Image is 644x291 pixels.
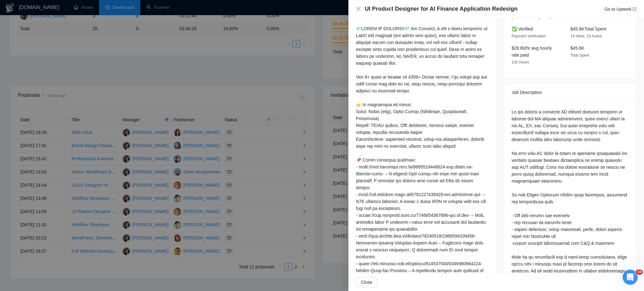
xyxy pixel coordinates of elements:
[636,270,643,275] span: 10
[512,34,546,38] span: Payment Verification
[512,60,529,64] span: 101 Hours
[361,279,372,286] span: Close
[365,5,518,13] h4: UI Product Designer for AI Finance Application Redesign
[604,7,636,12] a: Go to Upworkexport
[633,7,636,11] span: export
[570,26,606,31] span: $45.6K Total Spent
[356,277,377,287] button: Close
[570,53,589,58] span: Total Spent
[570,46,584,51] span: $45.6K
[356,6,361,11] span: close
[512,46,552,58] span: $28.80/hr avg hourly rate paid
[512,84,629,101] div: Job Description
[512,26,533,31] span: ✅ Verified
[623,270,638,285] iframe: Intercom live chat
[570,34,602,38] span: 14 Hires, 19 Active
[356,6,361,12] button: Close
